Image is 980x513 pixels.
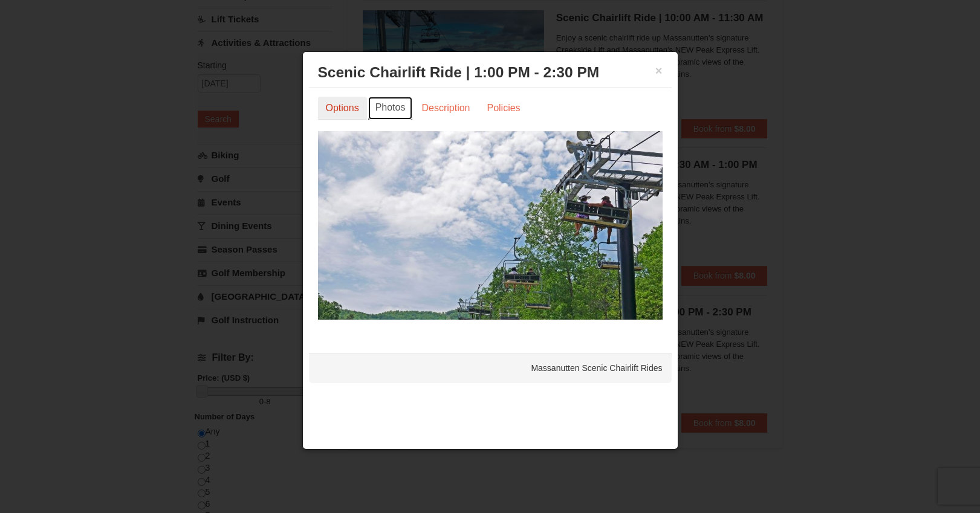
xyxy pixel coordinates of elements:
a: Photos [368,97,413,120]
button: × [655,65,663,77]
h3: Scenic Chairlift Ride | 1:00 PM - 2:30 PM [318,63,663,82]
a: Description [414,97,478,120]
div: Massanutten Scenic Chairlift Rides [309,353,672,383]
a: Options [318,97,367,120]
a: Policies [479,97,528,120]
img: 24896431-9-664d1467.jpg [318,131,663,320]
